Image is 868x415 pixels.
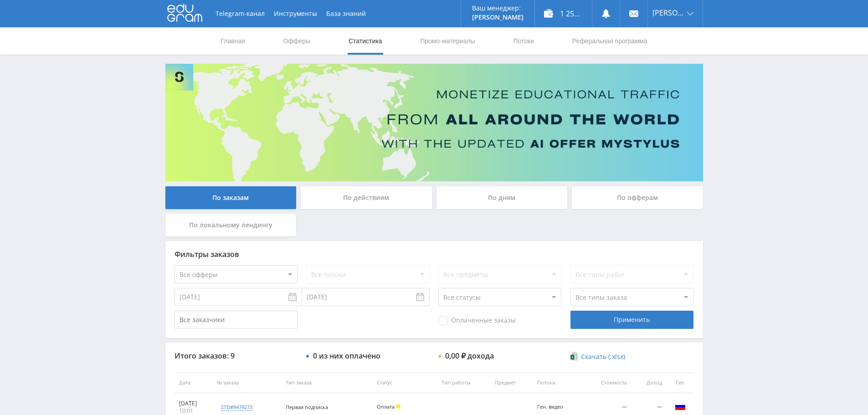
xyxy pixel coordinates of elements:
p: [PERSON_NAME] [472,14,524,21]
a: Реферальная программа [571,27,648,55]
a: Промо-материалы [419,27,476,55]
div: Фильтры заказов [175,250,694,258]
a: Главная [220,27,246,55]
div: Применить [570,311,693,329]
div: По локальному лендингу [165,214,297,236]
div: По заказам [165,186,297,209]
div: По дням [437,186,568,209]
p: Ваш менеджер: [472,5,524,12]
span: Оплаченные заказы [438,316,516,325]
a: Офферы [282,27,312,55]
div: По офферам [572,186,703,209]
div: По действиям [301,186,432,209]
input: Все заказчики [175,311,298,329]
a: Статистика [348,27,383,55]
span: [PERSON_NAME] [652,9,684,16]
a: Потоки [512,27,535,55]
img: Banner [165,64,703,181]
